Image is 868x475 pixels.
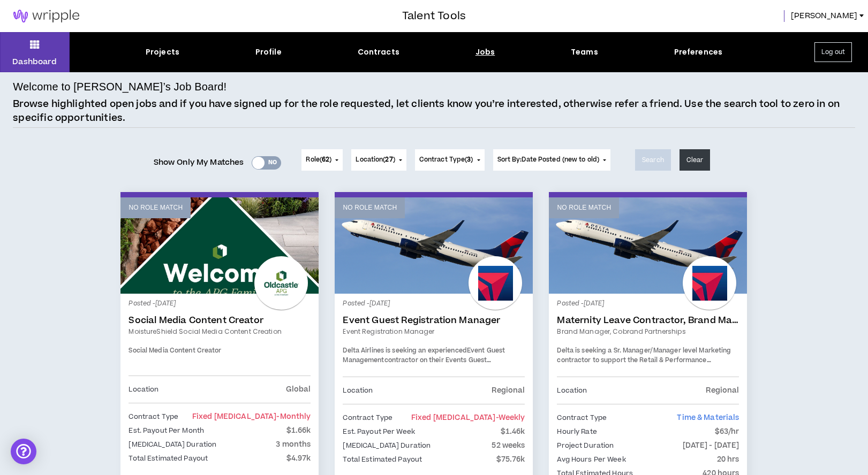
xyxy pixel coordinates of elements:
[129,453,208,464] p: Total Estimated Payout
[467,155,471,164] span: 3
[120,197,319,294] a: No Role Match
[276,411,311,422] span: - monthly
[343,440,431,451] p: [MEDICAL_DATA] Duration
[493,149,611,171] button: Sort By:Date Posted (new to old)
[557,454,625,465] p: Avg Hours Per Week
[343,299,525,309] p: Posted - [DATE]
[557,412,607,424] p: Contract Type
[496,454,525,465] p: $75.76k
[557,315,739,326] a: Maternity Leave Contractor, Brand Marketing Manager (Cobrand Partnerships)
[129,425,204,436] p: Est. Payout Per Month
[402,8,466,24] h3: Talent Tools
[358,47,399,58] div: Contracts
[557,346,731,384] span: Delta is seeking a Sr. Manager/Manager level Marketing contractor to support the Retail & Perform...
[571,47,598,58] div: Teams
[276,439,311,450] p: 3 months
[557,203,611,213] p: No Role Match
[129,346,221,355] span: Social Media Content Creator
[492,440,525,451] p: 52 weeks
[301,149,343,171] button: Role(62)
[343,346,505,365] strong: Event Guest Management
[343,346,466,355] span: Delta Airlines is seeking an experienced
[154,155,244,171] span: Show Only My Matches
[492,385,525,396] p: Regional
[411,412,525,423] span: Fixed [MEDICAL_DATA]
[680,149,711,171] button: Clear
[129,439,216,450] p: [MEDICAL_DATA] Duration
[306,155,331,165] span: Role ( )
[129,411,178,423] p: Contract Type
[557,426,597,438] p: Hourly Rate
[501,426,525,438] p: $1.46k
[706,385,739,396] p: Regional
[343,412,393,424] p: Contract Type
[146,47,179,58] div: Projects
[129,315,311,326] a: Social Media Content Creator
[677,412,739,423] span: Time & Materials
[715,426,739,438] p: $63/hr
[557,327,739,336] a: Brand Manager, Cobrand Partnerships
[343,454,422,465] p: Total Estimated Payout
[415,149,485,171] button: Contract Type(3)
[192,411,311,422] span: Fixed [MEDICAL_DATA]
[497,155,600,164] span: Sort By: Date Posted (new to old)
[13,97,855,125] p: Browse highlighted open jobs and if you have signed up for the role requested, let clients know y...
[635,149,671,171] button: Search
[343,426,414,438] p: Est. Payout Per Week
[557,385,587,396] p: Location
[343,315,525,326] a: Event Guest Registration Manager
[343,385,373,396] p: Location
[343,203,397,213] p: No Role Match
[343,327,525,336] a: Event Registration Manager
[674,47,723,58] div: Preferences
[496,412,525,423] span: - weekly
[683,440,739,451] p: [DATE] - [DATE]
[12,56,57,67] p: Dashboard
[129,384,158,395] p: Location
[286,425,311,436] p: $1.66k
[557,299,739,309] p: Posted - [DATE]
[286,384,311,395] p: Global
[717,454,739,465] p: 20 hrs
[351,149,406,171] button: Location(27)
[286,453,311,464] p: $4.97k
[11,439,36,464] div: Open Intercom Messenger
[13,79,227,95] h4: Welcome to [PERSON_NAME]’s Job Board!
[335,197,533,294] a: No Role Match
[419,155,473,165] span: Contract Type ( )
[385,155,393,164] span: 27
[129,299,311,309] p: Posted - [DATE]
[356,155,395,165] span: Location ( )
[129,327,311,336] a: MoistureShield Social Media Content Creation
[814,42,852,62] button: Log out
[343,356,516,402] span: contractor on their Events Guest Management team. This a 40hrs/week position with 2-3 days in the...
[557,440,614,451] p: Project Duration
[791,10,857,22] span: [PERSON_NAME]
[129,203,183,213] p: No Role Match
[549,197,747,294] a: No Role Match
[322,155,329,164] span: 62
[255,47,282,58] div: Profile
